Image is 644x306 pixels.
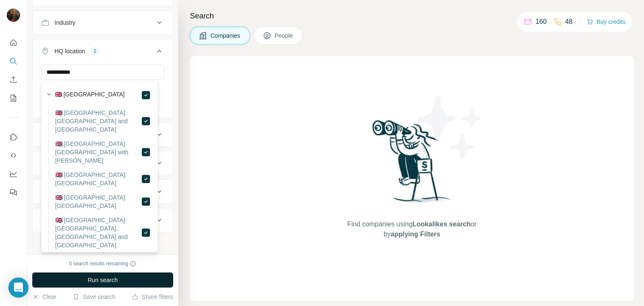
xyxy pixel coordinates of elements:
button: Use Surfe API [7,148,20,163]
label: 🇬🇧 [GEOGRAPHIC_DATA]: [GEOGRAPHIC_DATA] [55,171,141,187]
label: 🇬🇧 [GEOGRAPHIC_DATA] [55,90,125,100]
button: Technologies [33,182,173,202]
label: 🇬🇧 [GEOGRAPHIC_DATA]: [GEOGRAPHIC_DATA] and [GEOGRAPHIC_DATA] [55,109,141,134]
div: 0 search results remaining [69,260,137,267]
button: HQ location1 [33,41,173,65]
img: Surfe Illustration - Woman searching with binoculars [369,118,456,211]
span: Find companies using or by [345,219,479,239]
p: 160 [535,17,547,27]
button: Quick start [7,35,20,50]
span: applying Filters [391,231,440,238]
button: Dashboard [7,166,20,182]
span: Run search [88,276,118,284]
label: 🇬🇧 [GEOGRAPHIC_DATA]: [GEOGRAPHIC_DATA], [GEOGRAPHIC_DATA] and [GEOGRAPHIC_DATA] [55,216,141,249]
img: Surfe Illustration - Stars [412,90,488,165]
button: Keywords [33,210,173,230]
div: HQ location [55,47,85,55]
img: Avatar [7,8,20,22]
button: Industry [33,13,173,33]
div: Open Intercom Messenger [8,277,29,298]
button: Share filters [132,293,173,301]
span: Companies [210,31,241,40]
button: Employees (size) [33,153,173,173]
label: 🇬🇧 [GEOGRAPHIC_DATA]: [GEOGRAPHIC_DATA] with [PERSON_NAME] [55,140,141,165]
button: My lists [7,91,20,106]
p: 48 [565,17,573,27]
button: Enrich CSV [7,72,20,87]
span: People [275,31,294,40]
div: 1 [90,47,100,55]
button: Save search [73,293,115,301]
button: Run search [32,272,173,288]
label: 🇬🇧 [GEOGRAPHIC_DATA]: [GEOGRAPHIC_DATA] [55,193,141,210]
h4: Search [190,10,634,22]
span: Lookalikes search [413,220,471,228]
button: Feedback [7,185,20,200]
button: Clear [32,293,56,301]
button: Search [7,54,20,69]
button: Buy credits [587,16,626,28]
button: Annual revenue ($) [33,124,173,145]
div: Industry [55,18,75,27]
button: Use Surfe on LinkedIn [7,130,20,145]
